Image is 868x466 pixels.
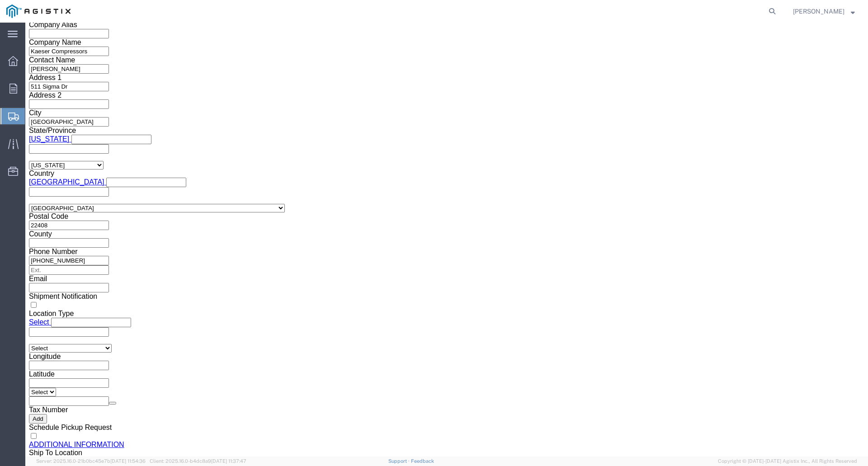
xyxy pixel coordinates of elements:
[388,458,411,464] a: Support
[25,23,868,457] iframe: FS Legacy Container
[793,6,844,16] span: Ryan Southard
[110,458,146,464] span: [DATE] 11:54:36
[6,5,71,18] img: logo
[150,458,246,464] span: Client: 2025.16.0-b4dc8a9
[718,457,857,465] span: Copyright © [DATE]-[DATE] Agistix Inc., All Rights Reserved
[793,6,855,17] button: [PERSON_NAME]
[411,458,434,464] a: Feedback
[36,458,146,464] span: Server: 2025.16.0-21b0bc45e7b
[211,458,246,464] span: [DATE] 11:37:47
